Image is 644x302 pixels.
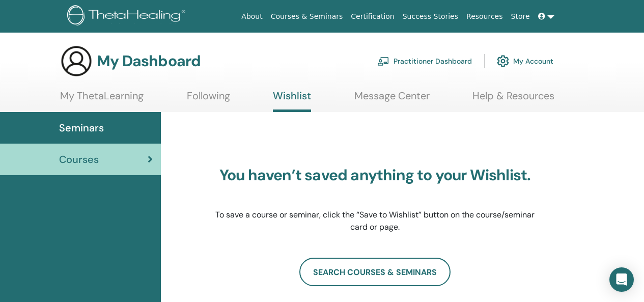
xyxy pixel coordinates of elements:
a: Wishlist [273,90,311,112]
span: Courses [59,152,99,167]
a: Success Stories [399,7,462,26]
img: chalkboard-teacher.svg [377,57,389,66]
h3: You haven’t saved anything to your Wishlist. [215,166,536,184]
a: Help & Resources [472,90,554,109]
a: My ThetaLearning [60,90,144,109]
a: Practitioner Dashboard [377,50,472,72]
a: Following [187,90,230,109]
a: Message Center [354,90,430,109]
a: Certification [347,7,398,26]
img: logo.png [67,5,189,28]
a: SEARCH COURSES & SEMINARS [299,258,451,286]
a: Resources [462,7,507,26]
div: Open Intercom Messenger [609,267,634,292]
a: Courses & Seminars [267,7,347,26]
h3: My Dashboard [97,52,201,70]
a: About [237,7,266,26]
img: cog.svg [497,52,509,70]
span: Seminars [59,120,104,135]
p: To save a course or seminar, click the “Save to Wishlist” button on the course/seminar card or page. [215,209,536,233]
a: My Account [497,50,553,72]
img: generic-user-icon.jpg [60,45,93,77]
a: Store [507,7,534,26]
